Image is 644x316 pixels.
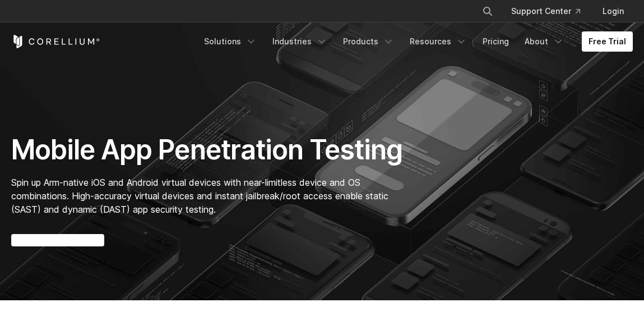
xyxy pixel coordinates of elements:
a: Solutions [197,31,263,52]
h1: Mobile App Penetration Testing [11,133,418,167]
a: Free Trial [582,31,633,52]
a: Pricing [476,31,516,52]
button: Search [478,1,498,21]
a: Industries [266,31,334,52]
span: Spin up Arm-native iOS and Android virtual devices with near-limitless device and OS combinations... [11,177,388,215]
div: Navigation Menu [469,1,633,21]
a: Support Center [502,1,589,21]
a: Products [336,31,401,52]
a: Login [594,1,633,21]
a: About [518,31,571,52]
a: Corellium Home [11,35,100,48]
a: Resources [403,31,474,52]
div: Navigation Menu [197,31,633,52]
